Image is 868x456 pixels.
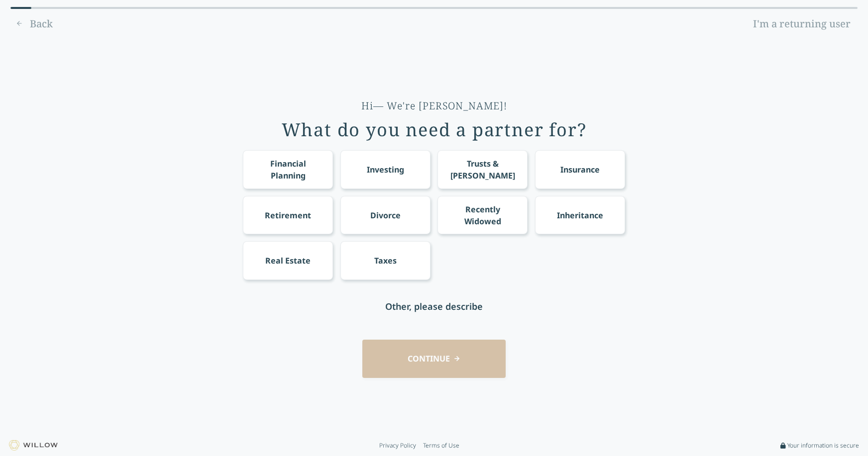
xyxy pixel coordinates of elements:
a: Terms of Use [423,442,459,450]
div: Hi— We're [PERSON_NAME]! [361,99,507,113]
div: Trusts & [PERSON_NAME] [447,158,519,182]
div: What do you need a partner for? [282,120,587,140]
div: Financial Planning [252,158,324,182]
div: 0% complete [10,7,31,9]
div: Recently Widowed [447,203,519,227]
div: Taxes [374,255,397,267]
div: Insurance [560,164,600,176]
a: Privacy Policy [379,442,416,450]
div: Real Estate [265,255,311,267]
div: Divorce [370,209,401,221]
span: Your information is secure [787,442,859,450]
div: Investing [367,164,404,176]
img: Willow logo [9,440,58,451]
div: Retirement [265,209,311,221]
div: Other, please describe [385,299,483,313]
a: I'm a returning user [746,16,858,32]
div: Inheritance [557,209,603,221]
